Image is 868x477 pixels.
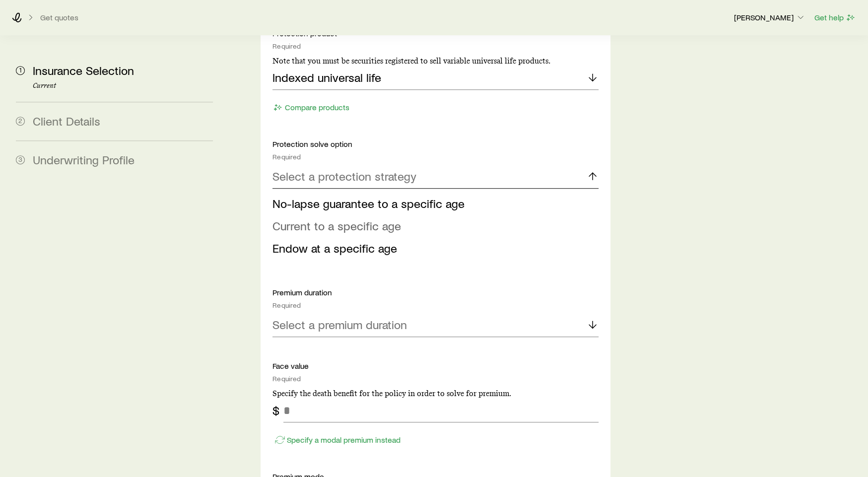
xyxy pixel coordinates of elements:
button: Get help [814,12,856,23]
span: No-lapse guarantee to a specific age [272,196,465,210]
button: [PERSON_NAME] [734,12,806,24]
div: Required [272,301,599,309]
p: Select a protection strategy [272,169,416,183]
p: Face value [272,361,599,371]
p: Indexed universal life [272,70,381,84]
p: Specify the death benefit for the policy in order to solve for premium. [272,389,599,399]
span: 3 [16,155,25,164]
span: 1 [16,66,25,75]
span: Current to a specific age [272,218,401,233]
span: Insurance Selection [33,63,134,77]
button: Compare products [272,102,350,113]
li: Current to a specific age [272,215,593,237]
div: Required [272,42,599,50]
p: Protection solve option [272,139,599,149]
span: 2 [16,117,25,126]
li: No-lapse guarantee to a specific age [272,193,593,215]
button: Get quotes [40,13,79,22]
p: Select a premium duration [272,318,407,332]
p: [PERSON_NAME] [734,12,805,22]
p: Note that you must be securities registered to sell variable universal life products. [272,56,599,66]
span: Underwriting Profile [33,152,134,167]
div: Required [272,375,599,383]
button: Specify a modal premium instead [272,434,401,446]
p: Current [33,82,213,90]
div: Required [272,153,599,161]
li: Endow at a specific age [272,237,593,260]
span: Client Details [33,114,100,128]
p: Premium duration [272,287,599,297]
span: Endow at a specific age [272,241,397,255]
div: $ [272,404,279,417]
p: Specify a modal premium instead [287,435,401,445]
